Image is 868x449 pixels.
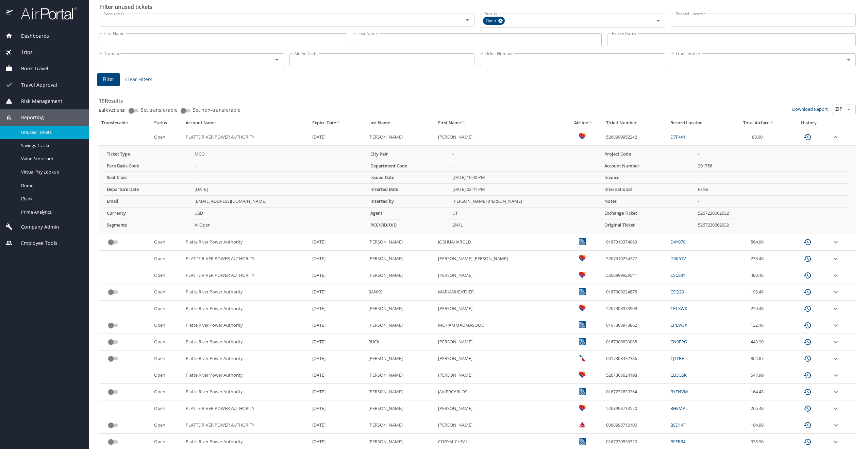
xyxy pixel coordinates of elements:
button: Open [272,55,282,65]
td: 0167310374063 [603,234,668,251]
span: Clear Filters [125,75,152,84]
a: D4Y079 [670,239,685,245]
th: Email [104,196,192,208]
a: BH8MPL [670,405,688,411]
td: - [192,172,367,184]
td: Platte River Power Authority [183,317,310,334]
th: Account Number [602,160,695,172]
td: 5267230662032 [695,219,848,231]
td: [PERSON_NAME] [435,129,564,145]
td: [DATE] [310,284,366,301]
button: expand row [832,438,840,446]
button: expand row [832,305,840,313]
td: Platte River Power Authority [183,334,310,351]
td: [PERSON_NAME] [435,267,564,284]
td: PLATTE RIVER POWER AUTHORITY [183,417,310,434]
th: International [602,184,695,196]
img: Southwest Airlines [579,305,586,311]
td: USD [192,208,367,219]
a: BSD14F [670,422,686,428]
a: CD3G5K [670,372,687,378]
td: [DATE] [310,384,366,400]
button: expand row [832,421,840,429]
span: Trips [13,49,33,56]
td: [DATE] [310,234,366,251]
td: Open [151,301,183,317]
img: Southwest Airlines [579,371,586,378]
a: D7F4X1 [670,134,685,140]
td: [PERSON_NAME] [435,417,564,434]
td: [DATE] 02:41 PM [450,184,602,196]
span: Prime Analytics [21,209,81,215]
button: expand row [832,405,840,413]
td: 2N1L [450,219,602,231]
button: expand row [832,355,840,363]
td: [PERSON_NAME] [366,267,436,284]
td: PLATTE RIVER POWER AUTHORITY [183,267,310,284]
td: Open [151,251,183,267]
a: CSC83Y [670,272,685,278]
span: Savings Tracker [21,142,81,149]
button: expand row [832,133,840,141]
h3: 19 Results [99,93,856,105]
td: [DATE] [310,400,366,417]
td: 5268999952242 [603,129,668,145]
td: [DATE] [310,301,366,317]
h2: Filter unused tickets [100,1,857,12]
td: 266.48 [729,400,788,417]
td: MARIANHEATHER [435,284,564,301]
span: Book Travel [13,65,48,72]
td: PLATTE RIVER POWER AUTHORITY [183,129,310,145]
td: [DATE] [310,351,366,367]
th: Project Code [602,148,695,160]
th: Status [151,117,183,129]
td: Open [151,267,183,284]
td: UT [450,208,602,219]
th: City Pair [368,148,450,160]
th: Department Code [368,160,450,172]
th: Ticket Number [603,117,668,129]
span: Employee Tools [13,239,57,247]
td: Open [151,129,183,145]
td: [PERSON_NAME] [366,384,436,400]
td: - [192,160,367,172]
td: BANKS [366,284,436,301]
td: Platte River Power Authority [183,351,310,367]
td: [PERSON_NAME] [366,367,436,384]
th: Account Name [183,117,310,129]
td: Platte River Power Authority [183,384,310,400]
a: D3K51V [670,255,686,262]
td: [EMAIL_ADDRESS][DOMAIN_NAME] [192,196,367,208]
img: United Airlines [579,321,586,328]
td: Open [151,351,183,367]
td: Platte River Power Authority [183,234,310,251]
span: Reporting [13,114,44,121]
td: 301756 [695,160,848,172]
td: [PERSON_NAME] [366,301,436,317]
td: 122.48 [729,317,788,334]
td: 88.00 [729,129,788,145]
td: [PERSON_NAME] [366,400,436,417]
td: 547.99 [729,367,788,384]
td: [PERSON_NAME] [366,317,436,334]
button: expand row [832,371,840,379]
td: - [450,148,602,160]
a: CN9FPG [670,339,687,345]
button: Open [653,16,663,25]
td: Open [151,234,183,251]
td: [DATE] [310,367,366,384]
img: Southwest Airlines [579,255,586,262]
span: Value Scorecard [21,156,81,162]
a: B9FR84 [670,438,685,445]
td: BUCK [366,334,436,351]
span: Filter [103,75,114,84]
button: sort [461,121,466,125]
th: Inserted Date [368,184,450,196]
td: [DATE] [310,334,366,351]
td: 164.48 [729,384,788,400]
th: Currency [104,208,192,219]
td: Open [151,417,183,434]
td: 5267310234777 [603,251,668,267]
a: BYFNVM [670,389,688,395]
td: [PERSON_NAME] [366,129,436,145]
